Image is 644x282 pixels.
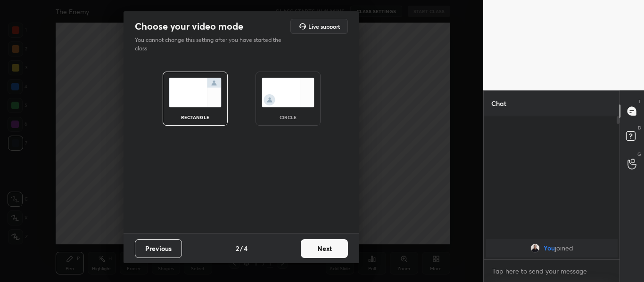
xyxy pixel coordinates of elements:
span: joined [555,244,573,252]
h4: 2 [236,243,239,253]
p: Chat [484,91,514,116]
p: D [638,124,641,131]
p: T [638,98,641,105]
img: 6783db07291b471096590914f250cd27.jpg [530,243,540,253]
div: circle [269,115,307,120]
img: normalScreenIcon.ae25ed63.svg [169,78,222,107]
h4: 4 [244,243,248,253]
button: Next [301,239,348,258]
img: circleScreenIcon.acc0effb.svg [262,78,314,107]
p: G [637,151,641,158]
p: You cannot change this setting after you have started the class [135,36,288,53]
h4: / [240,243,243,253]
h5: Live support [308,24,340,29]
button: Previous [135,239,182,258]
div: grid [484,237,620,259]
span: You [544,244,555,252]
div: rectangle [176,115,214,120]
h2: Choose your video mode [135,20,243,32]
